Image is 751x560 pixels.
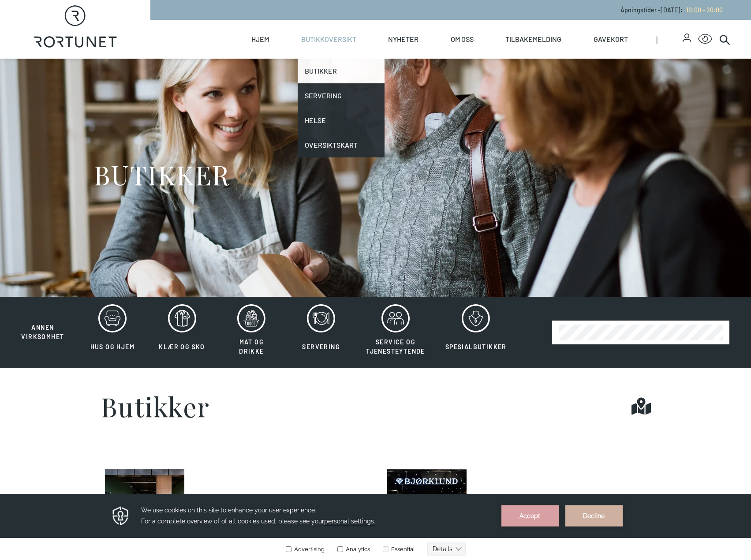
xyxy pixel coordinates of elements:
label: Analytics [336,52,370,59]
button: Decline [565,11,623,33]
a: Oversiktskart [298,133,385,157]
span: | [656,20,683,59]
h3: We use cookies on this site to enhance your user experience. For a complete overview of of all co... [141,11,490,33]
a: Hjem [251,20,269,59]
a: Nyheter [388,20,418,59]
a: Om oss [451,20,474,59]
button: Klær og sko [148,304,216,361]
span: 10:00 - 20:00 [686,6,723,14]
button: Mat og drikke [217,304,285,361]
button: Spesialbutikker [436,304,516,361]
span: Klær og sko [159,343,205,351]
h1: Butikker [101,393,210,419]
a: Butikker [298,59,385,83]
img: Privacy reminder [111,11,130,33]
a: Tilbakemelding [505,20,561,59]
input: Essential [383,52,389,58]
span: Annen virksomhet [21,324,64,340]
h1: BUTIKKER [93,158,230,191]
button: Hus og hjem [78,304,146,361]
a: 10:00 - 20:00 [683,6,723,14]
p: Åpningstider - [DATE] : [620,5,723,15]
span: Spesialbutikker [445,343,507,351]
text: Details [433,52,452,59]
span: Servering [302,343,340,351]
span: personal settings. [324,24,375,31]
a: Helse [298,108,385,133]
button: Servering [287,304,355,361]
label: Advertising [285,52,325,59]
a: Servering [298,83,385,108]
button: Annen virksomhet [9,304,77,342]
span: Service og tjenesteytende [366,338,425,355]
button: Accept [501,11,559,33]
button: Details [427,48,466,62]
a: Butikkoversikt [301,20,356,59]
a: Gavekort [594,20,628,59]
span: Hus og hjem [90,343,135,351]
input: Advertising [286,52,291,58]
label: Essential [381,52,415,59]
input: Analytics [337,52,343,58]
span: Mat og drikke [239,338,264,355]
button: Open Accessibility Menu [698,32,712,46]
button: Service og tjenesteytende [357,304,434,361]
